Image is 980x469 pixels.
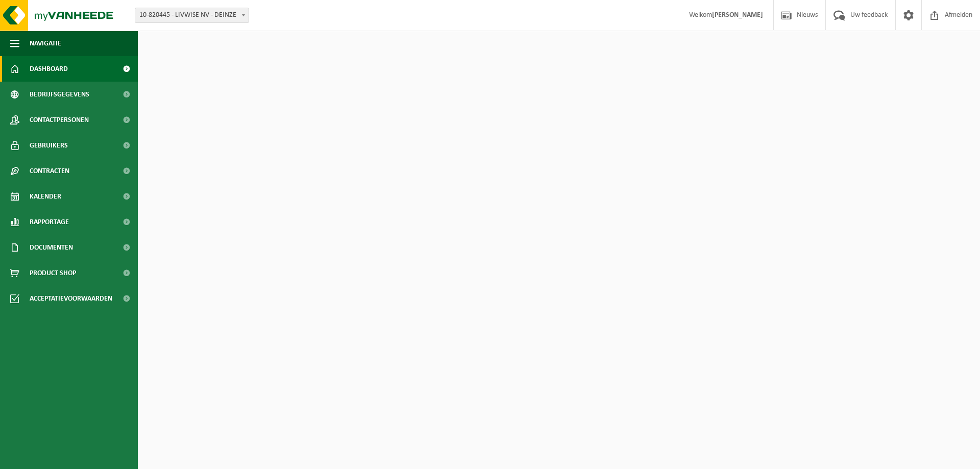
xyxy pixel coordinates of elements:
span: Rapportage [30,209,69,235]
span: Dashboard [30,56,68,82]
span: Kalender [30,184,61,209]
span: 10-820445 - LIVWISE NV - DEINZE [135,8,249,23]
span: Acceptatievoorwaarden [30,286,112,311]
span: Contracten [30,158,69,184]
span: Bedrijfsgegevens [30,82,89,107]
span: 10-820445 - LIVWISE NV - DEINZE [135,8,249,22]
span: Contactpersonen [30,107,89,133]
span: Documenten [30,235,73,260]
span: Navigatie [30,31,61,56]
strong: [PERSON_NAME] [712,11,763,19]
span: Gebruikers [30,133,68,158]
span: Product Shop [30,260,76,286]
